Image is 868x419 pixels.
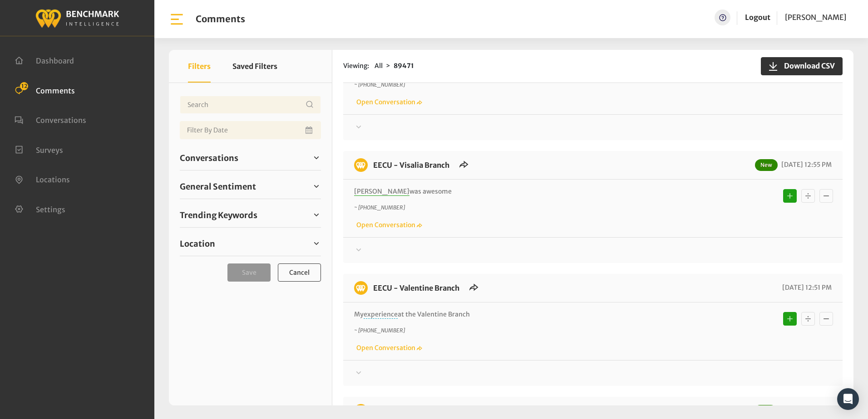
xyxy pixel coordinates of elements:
button: Cancel [278,263,321,282]
button: Download CSV [761,57,843,75]
a: Open Conversation [354,344,422,352]
span: Locations [36,175,70,184]
input: Date range input field [180,121,321,139]
a: Comments 12 [15,85,75,94]
h1: Comments [196,14,245,24]
span: [PERSON_NAME] [354,187,409,196]
span: All [375,62,383,70]
a: EECU - Visalia Branch [373,161,449,170]
span: [DATE] 12:55 PM [779,161,832,169]
a: Open Conversation [354,221,422,229]
img: benchmark [354,281,368,295]
span: New [755,159,778,171]
span: New [754,405,777,417]
button: Open Calendar [304,121,316,139]
a: Surveys [15,145,63,154]
a: Open Conversation [354,98,422,106]
div: Open Intercom Messenger [837,388,859,410]
div: Basic example [781,187,835,205]
h6: EECU - Visalia Branch [368,158,455,172]
a: Locations [15,174,70,183]
a: EECU - Valentine Branch [373,283,459,292]
i: ~ [PHONE_NUMBER] [354,204,405,211]
span: Dashboard [36,56,74,65]
h6: EECU - Valentine Branch [368,281,465,295]
span: Download CSV [779,60,835,71]
img: benchmark [35,7,119,29]
div: Basic example [781,310,835,328]
h6: EECU - Call Center [368,404,443,418]
a: Trending Keywords [180,208,321,222]
img: benchmark [354,404,368,418]
span: [DATE] 12:51 PM [780,283,832,292]
a: [PERSON_NAME] [785,10,846,25]
img: benchmark [354,158,368,172]
span: Location [180,238,215,250]
a: Conversations [180,151,321,165]
p: My at the Valentine Branch [354,310,712,319]
span: General Sentiment [180,180,256,193]
a: Logout [745,10,770,25]
input: Username [180,96,321,114]
a: Logout [745,13,770,22]
span: Conversations [180,152,238,164]
a: General Sentiment [180,180,321,193]
strong: 89471 [394,62,414,70]
i: ~ [PHONE_NUMBER] [354,327,405,334]
img: bar [169,11,185,27]
span: [PERSON_NAME] [785,13,846,22]
a: Conversations [15,115,86,124]
i: ~ [PHONE_NUMBER] [354,81,405,88]
span: experience [364,310,398,319]
a: Dashboard [15,55,74,64]
span: 12 [20,82,28,90]
a: Location [180,237,321,250]
p: was awesome [354,187,712,196]
a: Settings [15,204,65,213]
span: Viewing: [343,61,369,71]
span: Settings [36,205,65,214]
button: Saved Filters [232,50,277,83]
button: Filters [188,50,211,83]
span: Trending Keywords [180,209,257,221]
span: Comments [36,86,75,95]
span: Conversations [36,116,86,125]
span: Surveys [36,145,63,154]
